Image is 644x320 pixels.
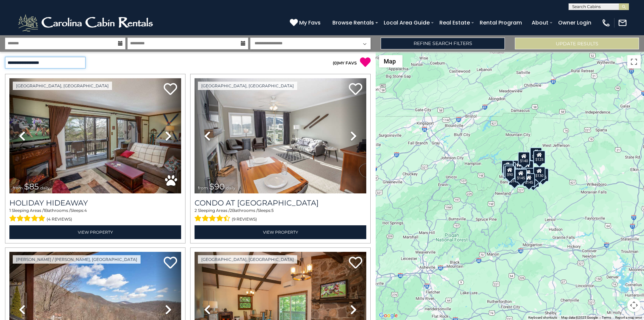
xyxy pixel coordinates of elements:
[195,78,366,193] img: thumbnail_163280808.jpeg
[195,198,366,208] h3: Condo at Pinnacle Inn Resort
[299,18,321,27] span: My Favs
[195,198,366,208] a: Condo at [GEOGRAPHIC_DATA]
[13,255,141,264] a: [PERSON_NAME] / [PERSON_NAME], [GEOGRAPHIC_DATA]
[333,60,338,65] span: ( )
[84,208,87,213] span: 4
[17,13,156,33] img: White-1-2.png
[518,152,530,165] div: $140
[501,160,514,173] div: $125
[44,208,45,213] span: 1
[209,182,225,191] span: $90
[513,160,525,174] div: $115
[523,173,535,187] div: $145
[555,17,595,29] a: Owner Login
[195,208,366,224] div: Sleeping Areas / Bathrooms / Sleeps:
[561,316,598,319] span: Map data ©2025 Google
[271,208,274,213] span: 5
[527,174,539,187] div: $125
[379,55,402,67] button: Change map style
[508,172,521,186] div: $140
[602,316,611,319] a: Terms
[627,299,641,312] button: Map camera controls
[533,167,545,180] div: $130
[476,17,525,29] a: Rental Program
[505,165,515,179] div: $90
[333,60,357,65] a: (0)MY FAVS
[290,18,322,27] a: My Favs
[230,208,232,213] span: 2
[530,147,542,161] div: $110
[601,18,611,28] img: phone-regular-white.png
[537,168,549,182] div: $115
[377,311,399,320] a: Open this area in Google Maps (opens a new window)
[503,166,515,179] div: $145
[618,18,627,28] img: mail-regular-white.png
[198,255,297,264] a: [GEOGRAPHIC_DATA], [GEOGRAPHIC_DATA]
[24,182,39,191] span: $85
[528,315,557,320] button: Keyboard shortcuts
[13,82,112,90] a: [GEOGRAPHIC_DATA], [GEOGRAPHIC_DATA]
[503,164,514,177] div: $85
[9,208,181,224] div: Sleeping Areas / Bathrooms / Sleeps:
[164,256,177,270] a: Add to favorites
[522,161,534,174] div: $135
[436,17,473,29] a: Real Estate
[349,256,362,270] a: Add to favorites
[198,185,208,190] span: from
[232,215,257,224] span: (9 reviews)
[9,198,181,208] a: Holiday Hideaway
[9,208,11,213] span: 1
[334,60,337,65] span: 0
[627,55,641,68] button: Toggle fullscreen view
[528,17,552,29] a: About
[198,82,297,90] a: [GEOGRAPHIC_DATA], [GEOGRAPHIC_DATA]
[226,185,235,190] span: daily
[384,58,396,65] span: Map
[329,17,377,29] a: Browse Rentals
[381,38,505,49] a: Refine Search Filters
[377,311,399,320] img: Google
[195,208,197,213] span: 2
[164,82,177,97] a: Add to favorites
[508,172,521,185] div: $140
[533,150,545,164] div: $125
[40,185,50,190] span: daily
[515,169,527,182] div: $145
[13,185,23,190] span: from
[349,82,362,97] a: Add to favorites
[615,316,642,319] a: Report a map error
[195,225,366,239] a: View Property
[380,17,433,29] a: Local Area Guide
[9,78,181,193] img: thumbnail_163267576.jpeg
[515,38,639,49] button: Update Results
[9,225,181,239] a: View Property
[47,215,72,224] span: (4 reviews)
[522,168,534,181] div: $140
